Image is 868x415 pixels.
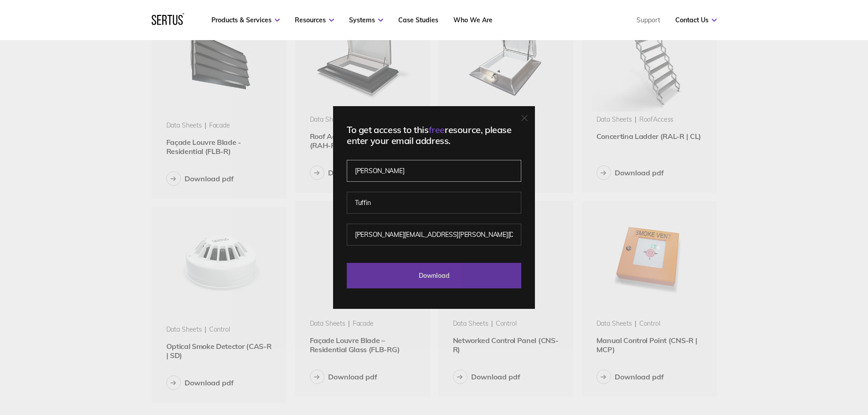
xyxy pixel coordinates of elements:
a: Products & Services [211,16,280,24]
input: First name* [347,160,521,182]
a: Systems [349,16,383,24]
a: Case Studies [398,16,438,24]
input: Download [347,263,521,288]
a: Support [637,16,660,24]
span: free [429,124,445,135]
div: To get access to this resource, please enter your email address. [347,124,521,146]
a: Who We Are [453,16,493,24]
input: Work email address* [347,224,521,246]
input: Last name* [347,192,521,214]
a: Contact Us [675,16,717,24]
a: Resources [295,16,334,24]
iframe: Chat Widget [822,371,868,415]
